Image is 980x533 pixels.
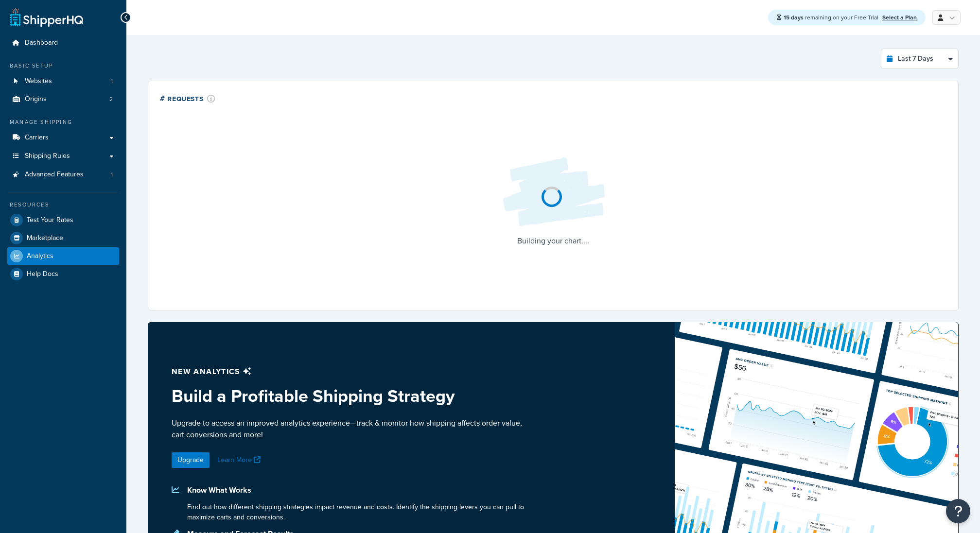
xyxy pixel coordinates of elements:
[25,152,70,160] span: Shipping Rules
[7,211,119,229] a: Test Your Rates
[111,77,113,86] span: 1
[172,365,530,378] p: New analytics
[111,171,113,179] span: 1
[25,171,84,179] span: Advanced Features
[27,270,58,278] span: Help Docs
[27,252,53,260] span: Analytics
[7,72,119,90] li: Websites
[25,134,49,142] span: Carriers
[7,247,119,265] a: Analytics
[7,90,119,108] li: Origins
[7,265,119,283] a: Help Docs
[882,13,917,22] a: Select a Plan
[109,95,113,103] span: 2
[27,234,63,242] span: Marketplace
[7,129,119,147] a: Carriers
[7,72,119,90] a: Websites1
[25,77,52,86] span: Websites
[172,386,530,406] h3: Build a Profitable Shipping Strategy
[187,483,530,497] p: Know What Works
[187,502,530,522] p: Find out how different shipping strategies impact revenue and costs. Identify the shipping levers...
[7,90,119,108] a: Origins2
[7,118,119,126] div: Manage Shipping
[25,95,47,103] span: Origins
[784,13,880,22] span: remaining on your Free Trial
[7,229,119,247] a: Marketplace
[495,234,612,248] p: Building your chart....
[172,452,210,468] a: Upgrade
[784,13,804,22] strong: 15 days
[7,62,119,70] div: Basic Setup
[495,150,612,234] img: Loading...
[7,166,119,184] li: Advanced Features
[7,166,119,184] a: Advanced Features1
[7,34,119,52] a: Dashboard
[27,216,73,224] span: Test Your Rates
[7,201,119,209] div: Resources
[946,499,970,523] button: Open Resource Center
[172,417,530,441] p: Upgrade to access an improved analytics experience—track & monitor how shipping affects order val...
[7,147,119,165] a: Shipping Rules
[25,39,58,47] span: Dashboard
[217,455,263,465] a: Learn More
[160,93,215,104] div: # Requests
